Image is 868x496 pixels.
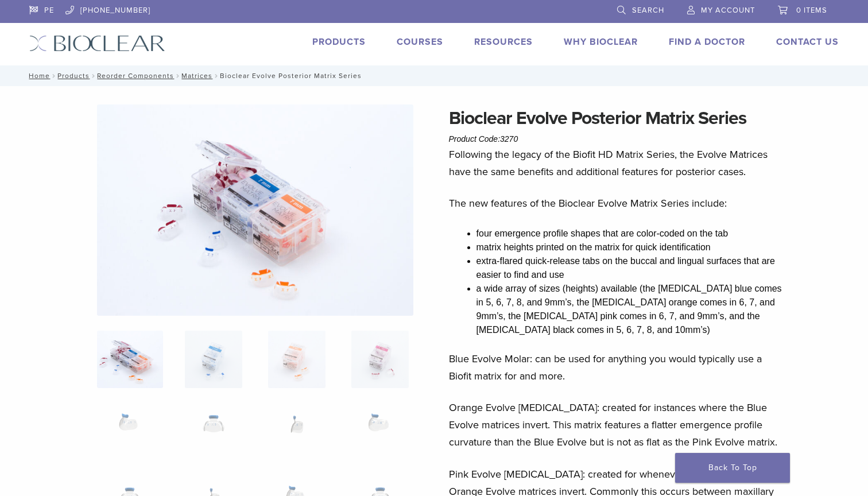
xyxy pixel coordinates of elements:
img: Bioclear Evolve Posterior Matrix Series - Image 7 [268,403,325,460]
a: Products [312,36,366,48]
img: Evolve-refills-2-324x324.jpg [97,331,163,388]
h1: Bioclear Evolve Posterior Matrix Series [449,104,786,132]
img: Bioclear Evolve Posterior Matrix Series - Image 3 [268,331,325,388]
li: extra-flared quick-release tabs on the buccal and lingual surfaces that are easier to find and use [476,254,786,282]
a: Reorder Components [97,72,174,80]
a: Home [25,72,50,80]
img: Bioclear Evolve Posterior Matrix Series - Image 2 [185,331,242,388]
a: Find A Doctor [669,36,745,48]
img: Bioclear Evolve Posterior Matrix Series - Image 4 [351,331,409,388]
li: four emergence profile shapes that are color-coded on the tab [476,227,786,241]
a: Matrices [181,72,212,80]
a: Courses [397,36,443,48]
img: Bioclear Evolve Posterior Matrix Series - Image 8 [347,403,413,460]
span: Search [632,6,664,15]
a: Why Bioclear [564,36,638,48]
a: Products [57,72,90,80]
img: Bioclear Evolve Posterior Matrix Series - Image 5 [101,403,158,460]
span: / [212,73,220,79]
p: Orange Evolve [MEDICAL_DATA]: created for instances where the Blue Evolve matrices invert. This m... [449,399,786,451]
p: Following the legacy of the Biofit HD Matrix Series, the Evolve Matrices have the same benefits a... [449,146,786,180]
a: Resources [474,36,533,48]
p: The new features of the Bioclear Evolve Matrix Series include: [449,195,786,212]
li: matrix heights printed on the matrix for quick identification [476,241,786,254]
span: / [174,73,181,79]
a: Contact Us [776,36,839,48]
span: My Account [701,6,755,15]
img: Evolve-refills-2 [97,104,414,316]
img: Bioclear [29,35,165,52]
a: Back To Top [675,453,790,483]
span: Product Code: [449,134,518,144]
span: / [50,73,57,79]
span: 3270 [500,134,518,144]
span: / [90,73,97,79]
nav: Bioclear Evolve Posterior Matrix Series [21,65,847,86]
img: Bioclear Evolve Posterior Matrix Series - Image 6 [185,403,242,460]
p: Blue Evolve Molar: can be used for anything you would typically use a Biofit matrix for and more. [449,350,786,385]
li: a wide array of sizes (heights) available (the [MEDICAL_DATA] blue comes in 5, 6, 7, 8, and 9mm’s... [476,282,786,337]
span: 0 items [796,6,827,15]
